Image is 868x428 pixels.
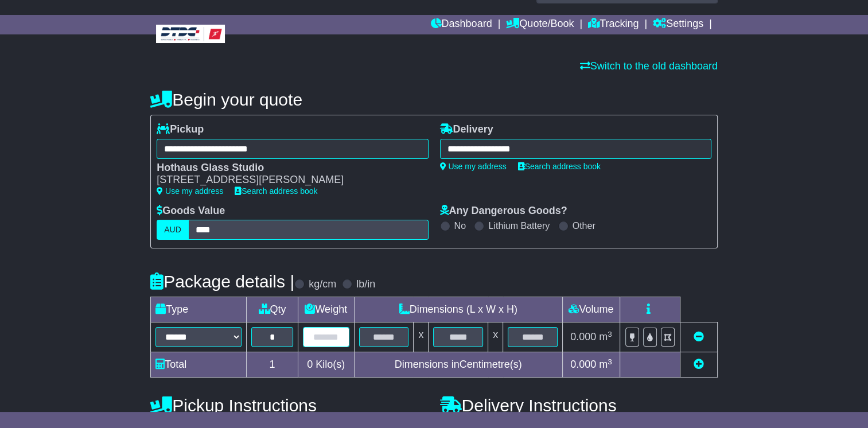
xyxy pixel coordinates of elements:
[440,123,493,136] label: Delivery
[157,205,225,217] label: Goods Value
[573,220,595,231] label: Other
[488,322,503,352] td: x
[608,330,612,338] sup: 3
[599,331,612,343] span: m
[157,220,189,240] label: AUD
[151,297,247,322] td: Type
[247,297,298,322] td: Qty
[235,186,317,196] a: Search address book
[454,220,466,231] label: No
[488,220,550,231] label: Lithium Battery
[694,359,704,370] a: Add new item
[150,272,294,291] h4: Package details |
[588,15,639,34] a: Tracking
[157,174,417,186] div: [STREET_ADDRESS][PERSON_NAME]
[298,297,354,322] td: Weight
[150,396,428,415] h4: Pickup Instructions
[354,352,562,378] td: Dimensions in Centimetre(s)
[307,359,313,370] span: 0
[599,359,612,370] span: m
[157,162,417,174] div: Hothaus Glass Studio
[247,352,298,378] td: 1
[157,186,223,196] a: Use my address
[309,278,336,291] label: kg/cm
[414,322,429,352] td: x
[430,15,492,34] a: Dashboard
[440,162,507,171] a: Use my address
[694,331,704,343] a: Remove this item
[354,297,562,322] td: Dimensions (L x W x H)
[151,352,247,378] td: Total
[157,123,204,136] label: Pickup
[440,205,567,217] label: Any Dangerous Goods?
[653,15,703,34] a: Settings
[570,331,596,343] span: 0.000
[518,162,601,171] a: Search address book
[440,396,718,415] h4: Delivery Instructions
[150,90,718,109] h4: Begin your quote
[570,359,596,370] span: 0.000
[580,60,718,72] a: Switch to the old dashboard
[506,15,574,34] a: Quote/Book
[562,297,620,322] td: Volume
[298,352,354,378] td: Kilo(s)
[608,357,612,366] sup: 3
[356,278,375,291] label: lb/in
